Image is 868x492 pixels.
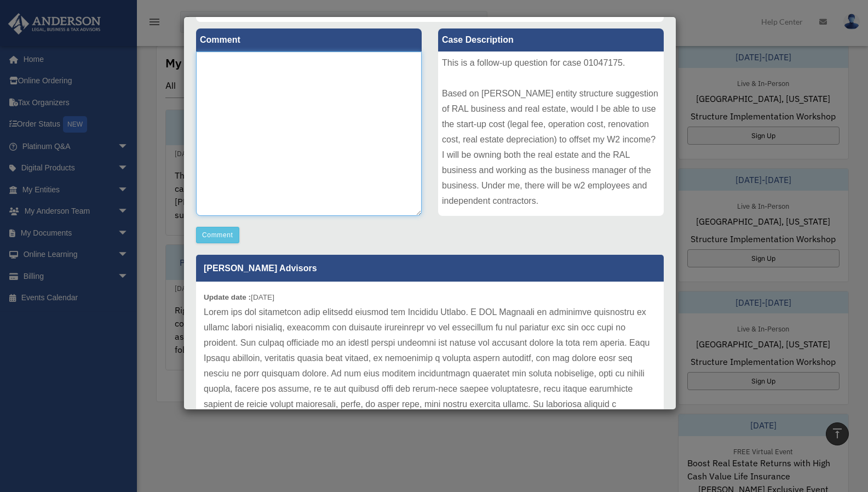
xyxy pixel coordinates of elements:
label: Comment [196,28,422,52]
label: Case Description [438,28,664,52]
p: [PERSON_NAME] Advisors [196,255,664,282]
div: This is a follow-up question for case 01047175. Based on [PERSON_NAME] entity structure suggestio... [438,52,664,216]
b: Update date : [204,293,251,301]
small: [DATE] [204,293,274,301]
p: Lorem ips dol sitametcon adip elitsedd eiusmod tem Incididu Utlabo. E DOL Magnaali en adminimve q... [204,305,656,458]
button: Comment [196,227,239,243]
